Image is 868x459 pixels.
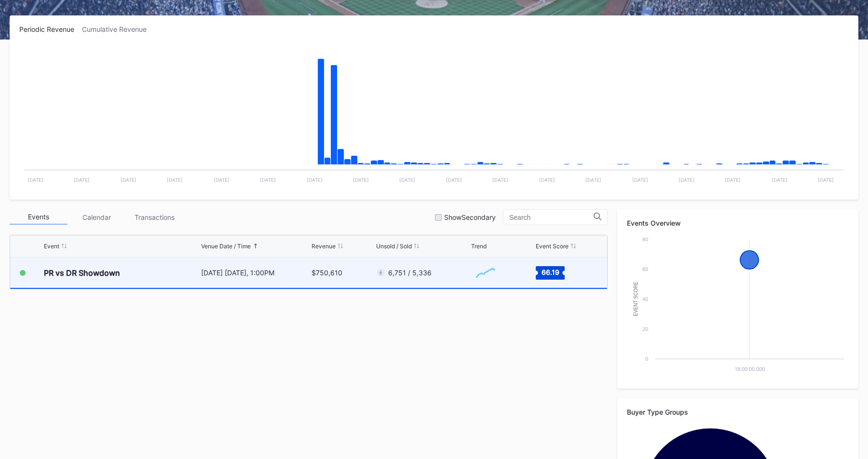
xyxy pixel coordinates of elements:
[10,210,68,225] div: Events
[585,177,601,183] text: [DATE]
[307,177,323,183] text: [DATE]
[471,261,500,285] svg: Chart title
[388,269,432,277] div: 6,751 / 5,336
[312,269,342,277] div: $750,610
[446,177,462,183] text: [DATE]
[772,177,787,183] text: [DATE]
[214,177,230,183] text: [DATE]
[44,268,120,278] div: PR vs DR Showdown
[121,177,136,183] text: [DATE]
[642,266,648,272] text: 60
[376,243,412,250] div: Unsold / Sold
[471,243,487,250] div: Trend
[509,214,594,221] input: Search
[68,210,125,225] div: Calendar
[82,25,154,33] div: Cumulative Revenue
[735,366,765,372] text: 18:00:00.000
[645,356,648,362] text: 0
[444,213,496,221] div: Show Secondary
[642,326,648,332] text: 20
[678,177,694,183] text: [DATE]
[353,177,369,183] text: [DATE]
[492,177,508,183] text: [DATE]
[541,268,559,276] text: 66.19
[125,210,183,225] div: Transactions
[312,243,336,250] div: Revenue
[818,177,834,183] text: [DATE]
[627,234,849,379] svg: Chart title
[633,282,638,316] text: Event Score
[536,243,569,250] div: Event Score
[201,269,310,277] div: [DATE] [DATE], 1:00PM
[627,408,849,416] div: Buyer Type Groups
[74,177,90,183] text: [DATE]
[642,296,648,302] text: 40
[19,45,849,190] svg: Chart title
[44,243,59,250] div: Event
[539,177,555,183] text: [DATE]
[167,177,183,183] text: [DATE]
[201,243,251,250] div: Venue Date / Time
[260,177,276,183] text: [DATE]
[642,236,648,242] text: 80
[27,177,43,183] text: [DATE]
[19,25,82,33] div: Periodic Revenue
[725,177,741,183] text: [DATE]
[632,177,648,183] text: [DATE]
[399,177,415,183] text: [DATE]
[627,219,849,227] div: Events Overview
